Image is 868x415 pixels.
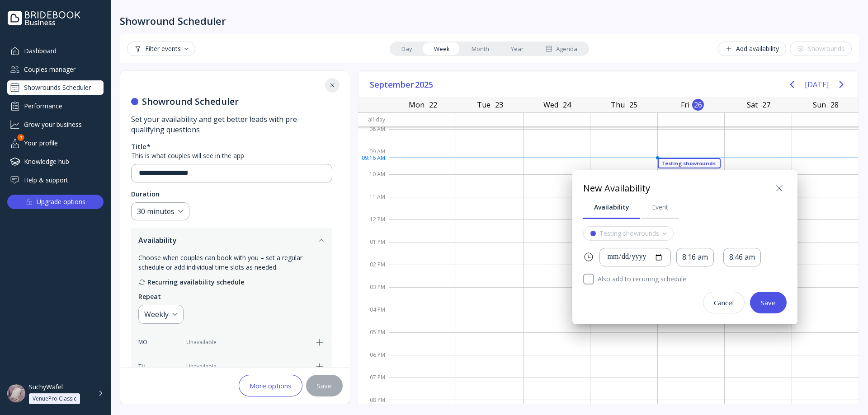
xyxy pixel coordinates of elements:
[641,196,679,219] a: Event
[599,230,659,237] div: Testing showrounds
[583,226,674,241] button: Testing showrounds
[729,252,755,262] div: 8:46 am
[717,253,720,262] div: -
[594,274,787,284] label: Also add to recurring schedule
[761,299,776,306] div: Save
[652,203,668,212] div: Event
[594,203,629,212] div: Availability
[583,182,650,195] div: New Availability
[682,252,708,262] div: 8:16 am
[750,292,787,313] button: Save
[714,299,734,306] div: Cancel
[703,292,745,313] button: Cancel
[583,196,640,219] a: Availability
